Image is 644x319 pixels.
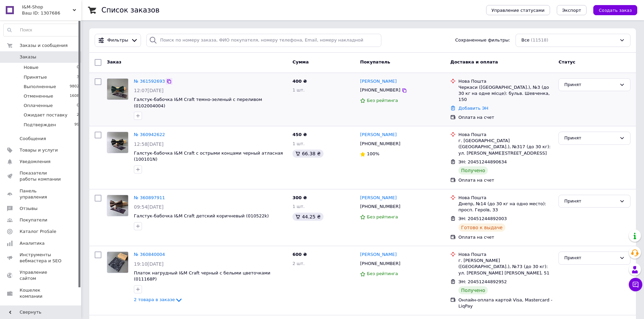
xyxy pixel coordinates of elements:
span: Панель управления [20,188,63,200]
span: ЭН: 20451244890634 [458,159,507,164]
a: Создать заказ [587,7,637,12]
span: Уведомления [20,159,50,165]
span: [PHONE_NUMBER] [360,261,400,266]
span: Создать заказ [599,8,632,13]
div: Принят [564,255,617,262]
a: Галстук-бабочка I&M Craft детский коричневый (010522k) [134,213,269,218]
span: Статус [558,59,575,64]
a: № 360942622 [134,132,165,137]
h1: Список заказов [101,6,160,14]
span: 300 ₴ [292,195,307,200]
span: Оплаченные [24,103,53,109]
span: 9802 [70,84,79,90]
span: Без рейтинга [367,271,398,276]
div: Нова Пошта [458,195,553,201]
button: Чат с покупателем [629,278,642,291]
a: № 360897911 [134,195,165,200]
a: [PERSON_NAME] [360,78,397,85]
span: Покупатели [20,217,47,223]
div: Днепр, №14 (до 30 кг на одно место): просп. Героїв, 33 [458,201,553,213]
a: [PERSON_NAME] [360,132,397,138]
div: 44.25 ₴ [292,213,323,221]
span: 12:58[DATE] [134,141,164,147]
span: ЭН: 20451244892952 [458,279,507,284]
span: Заказы [20,54,36,60]
button: Управление статусами [486,5,550,15]
span: Сообщения [20,136,46,142]
a: Фото товару [107,195,128,216]
span: Маркет [20,305,37,311]
span: Сохраненные фильтры: [455,37,510,44]
div: Нова Пошта [458,251,553,258]
span: Каталог ProSale [20,229,56,235]
div: г. [GEOGRAPHIC_DATA] ([GEOGRAPHIC_DATA].), №317 (до 30 кг): ул. [PERSON_NAME][STREET_ADDRESS] [458,138,553,156]
div: Ваш ID: 1307686 [22,10,81,16]
div: Онлайн-оплата картой Visa, Mastercard - LiqPay [458,297,553,309]
span: Аналитика [20,240,45,246]
div: Получено [458,166,488,175]
span: 400 ₴ [292,79,307,84]
span: (11518) [531,37,548,43]
span: Доставка и оплата [450,59,498,64]
a: Галстук-бабочка I&M Craft с острыми концами черный атласная (100101N) [134,151,283,162]
span: 99 [74,122,79,128]
input: Поиск [4,24,79,36]
span: Показатели работы компании [20,170,63,182]
span: Экспорт [562,8,581,13]
span: Товары и услуги [20,147,58,153]
a: [PERSON_NAME] [360,251,397,258]
div: Оплата на счет [458,234,553,240]
span: Инструменты вебмастера и SEO [20,252,63,264]
span: 1 шт. [292,87,305,92]
div: Оплата на счет [458,114,553,121]
div: г. [PERSON_NAME] ([GEOGRAPHIC_DATA].), №73 (до 30 кг): ул. [PERSON_NAME] [PERSON_NAME], 51 [458,258,553,276]
span: Без рейтинга [367,98,398,103]
span: 2 шт. [292,261,305,266]
img: Фото товару [107,132,128,153]
span: Кошелек компании [20,287,63,299]
div: Принят [564,135,617,142]
span: 0 [77,64,79,71]
span: 12:07[DATE] [134,88,164,93]
div: Принят [564,198,617,205]
span: 1 шт. [292,141,305,146]
span: I&M-Shop [22,4,73,10]
span: ЭН: 20451244892003 [458,216,507,221]
span: 0 [77,103,79,109]
button: Создать заказ [593,5,637,15]
div: Нова Пошта [458,78,553,84]
a: Добавить ЭН [458,106,488,111]
span: Подтвержден [24,122,56,128]
a: [PERSON_NAME] [360,195,397,201]
a: Фото товару [107,251,128,273]
span: Отзывы [20,206,38,212]
span: Выполненные [24,84,56,90]
div: Оплата на счет [458,177,553,183]
img: Фото товару [107,252,128,273]
a: № 360840004 [134,252,165,257]
div: Получено [458,286,488,294]
img: Фото товару [107,79,128,100]
div: Нова Пошта [458,132,553,138]
span: Без рейтинга [367,214,398,219]
span: [PHONE_NUMBER] [360,141,400,146]
span: Принятые [24,74,47,80]
span: [PHONE_NUMBER] [360,87,400,92]
span: 600 ₴ [292,252,307,257]
button: Экспорт [557,5,587,15]
span: 19:10[DATE] [134,261,164,267]
a: Фото товару [107,132,128,153]
div: Готово к выдаче [458,223,505,232]
span: 2 [77,112,79,118]
a: Платок нагрудный I&M Craft черный с белыми цветочками (011168P) [134,270,270,282]
span: Покупатель [360,59,390,64]
div: Черкаси ([GEOGRAPHIC_DATA].), №3 (до 30 кг на одне місце): бульв. Шевченка, 150 [458,84,553,103]
div: Принят [564,81,617,88]
span: 450 ₴ [292,132,307,137]
span: Ожидает поставку [24,112,67,118]
img: Фото товару [107,195,128,216]
span: 1 шт. [292,204,305,209]
span: Сумма [292,59,309,64]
